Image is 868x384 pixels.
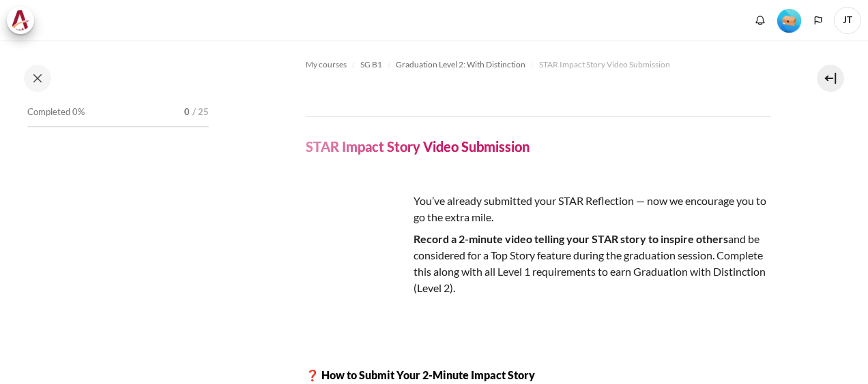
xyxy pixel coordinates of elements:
strong: ❓ How to Submit Your 2-Minute Impact Story [306,368,535,381]
strong: Record a 2-minute video telling your STAR story to inspire others [414,232,728,245]
a: User menu [834,7,861,34]
span: Completed 0% [27,106,85,119]
img: Level #1 [777,9,801,33]
button: Languages [808,10,828,31]
span: / 25 [192,106,209,119]
a: Completed 0% 0 / 25 [27,103,209,141]
span: STAR Impact Story Video Submission [539,59,670,71]
p: and be considered for a Top Story feature during the graduation session. Complete this along with... [306,231,771,296]
a: Graduation Level 2: With Distinction [396,57,525,73]
span: My courses [306,59,347,71]
div: Level #1 [777,7,801,33]
a: My courses [306,57,347,73]
img: wsed [306,193,408,295]
nav: Navigation bar [306,54,771,76]
img: Architeck [11,10,30,31]
p: You’ve already submitted your STAR Reflection — now we encourage you to go the extra mile. [306,193,771,225]
span: SG B1 [360,59,382,71]
a: Architeck Architeck [7,7,41,34]
h4: STAR Impact Story Video Submission [306,138,530,155]
div: Show notification window with no new notifications [750,10,770,31]
span: JT [834,7,861,34]
a: Level #1 [772,7,807,33]
a: SG B1 [360,57,382,73]
a: STAR Impact Story Video Submission [539,57,670,73]
span: Graduation Level 2: With Distinction [396,59,525,71]
span: 0 [184,106,190,119]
